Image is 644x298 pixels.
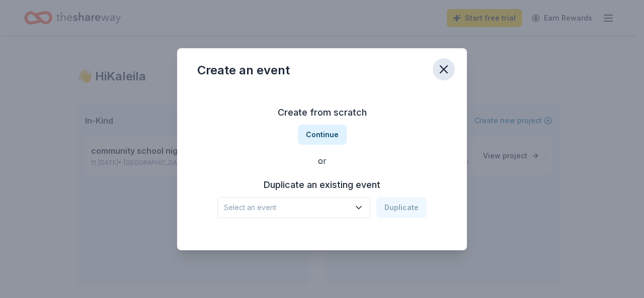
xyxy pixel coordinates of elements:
button: Select an event [217,197,370,218]
div: Create an event [197,62,290,78]
div: or [197,155,447,167]
h3: Duplicate an existing event [217,177,427,193]
span: Select an event [224,202,350,214]
button: Continue [298,125,347,145]
h3: Create from scratch [197,105,447,121]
